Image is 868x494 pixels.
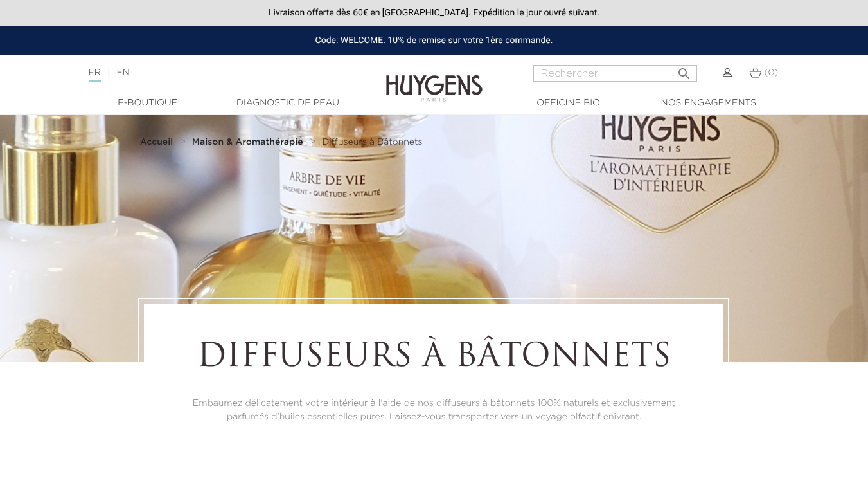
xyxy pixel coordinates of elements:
a: Officine Bio [504,96,633,110]
a: EN [116,68,129,77]
span: Diffuseurs à Bâtonnets [322,138,422,147]
a: Nos engagements [644,96,773,110]
a: Accueil [140,137,176,147]
img: Huygens [386,54,483,104]
a: FR [89,68,101,82]
input: Rechercher [533,65,697,82]
div: | [82,65,352,80]
span: (0) [764,68,778,77]
p: Embaumez délicatement votre intérieur à l'aide de nos diffuseurs à bâtonnets 100% naturels et exc... [179,397,688,424]
a: Maison & Aromathérapie [192,137,306,147]
a: Diffuseurs à Bâtonnets [322,137,422,147]
button:  [673,61,696,78]
strong: Accueil [140,138,173,147]
strong: Maison & Aromathérapie [192,138,303,147]
h1: Diffuseurs à Bâtonnets [179,339,688,378]
i:  [677,62,692,78]
a: Diagnostic de peau [224,96,352,110]
a: E-Boutique [84,96,212,110]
